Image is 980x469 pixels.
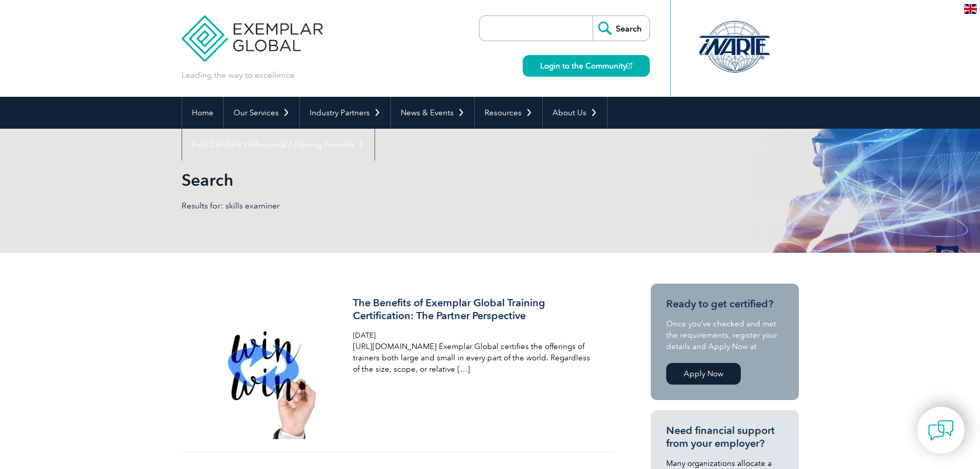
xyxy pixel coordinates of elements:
p: Once you’ve checked and met the requirements, register your details and Apply Now at [666,318,783,352]
a: Resources [475,97,542,129]
img: contact-chat.png [928,418,954,443]
img: winner-1575839_1280-300x300.jpg [194,297,337,439]
a: Apply Now [666,363,741,385]
p: Results for: skills examiner [182,200,490,212]
img: open_square.png [627,63,632,68]
span: [DATE] [353,331,376,340]
input: Search [593,16,649,41]
a: Industry Partners [300,97,390,129]
a: Home [182,97,223,129]
h3: Ready to get certified? [666,298,783,310]
h3: The Benefits of Exemplar Global Training Certification: The Partner Perspective [353,297,597,322]
h1: Search [182,170,577,190]
p: [URL][DOMAIN_NAME] Exemplar Global certifies the offerings of trainers both large and small in ev... [353,341,597,375]
p: Leading the way to excellence [182,70,294,81]
a: Find Certified Professional / Training Provider [182,129,375,161]
a: The Benefits of Exemplar Global Training Certification: The Partner Perspective [DATE] [URL][DOMA... [182,284,614,453]
a: Our Services [224,97,299,129]
a: About Us [543,97,607,129]
img: en [964,4,977,14]
a: News & Events [391,97,474,129]
h3: Need financial support from your employer? [666,424,783,450]
a: Login to the Community [523,55,650,77]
